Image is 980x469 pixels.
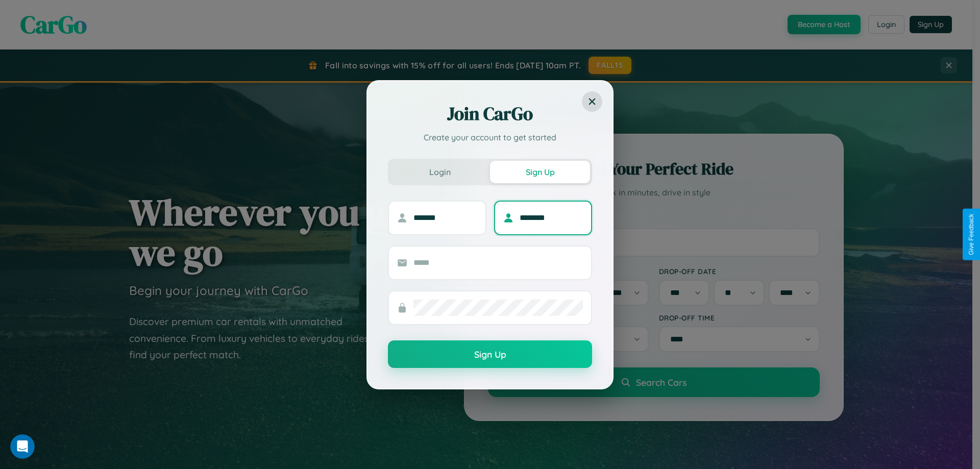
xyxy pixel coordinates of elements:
p: Create your account to get started [388,131,592,143]
button: Sign Up [388,340,592,368]
button: Login [390,161,490,183]
div: Give Feedback [968,214,975,255]
iframe: Intercom live chat [10,434,35,459]
h2: Join CarGo [388,102,592,126]
button: Sign Up [490,161,590,183]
